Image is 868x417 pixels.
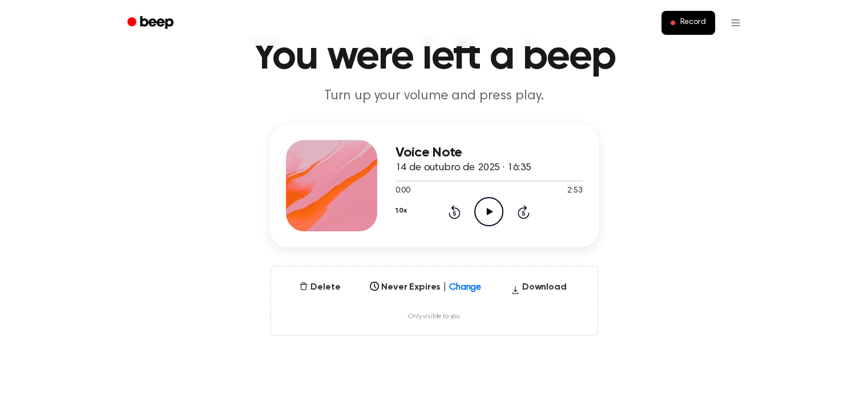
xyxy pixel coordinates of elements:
[119,12,184,34] a: Beep
[395,145,583,161] h3: Voice Note
[395,185,410,197] span: 0:00
[395,201,407,220] button: 1.0x
[506,280,571,299] button: Download
[142,37,726,78] h1: You were left a beep
[215,87,653,106] p: Turn up your volume and press play.
[661,11,714,35] button: Record
[408,312,460,321] span: Only visible to you
[680,18,705,28] span: Record
[567,185,582,197] span: 2:53
[722,9,749,37] button: Open menu
[294,280,345,294] button: Delete
[395,163,531,173] span: 14 de outubro de 2025 · 16:35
